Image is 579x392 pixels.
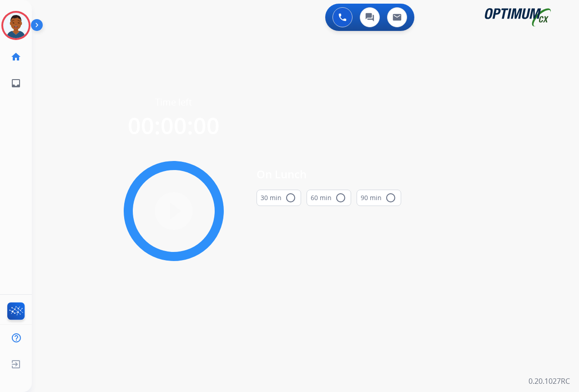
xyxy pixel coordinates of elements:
p: 0.20.1027RC [529,376,570,387]
span: Time left [155,96,192,109]
mat-icon: radio_button_unchecked [285,192,296,203]
mat-icon: radio_button_unchecked [335,192,346,203]
mat-icon: radio_button_unchecked [385,192,396,203]
span: On Lunch [257,166,401,182]
img: avatar [3,13,29,38]
mat-icon: home [10,51,21,62]
button: 30 min [257,190,301,206]
span: 00:00:00 [128,110,220,141]
button: 90 min [357,190,401,206]
mat-icon: inbox [10,78,21,89]
button: 60 min [307,190,351,206]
